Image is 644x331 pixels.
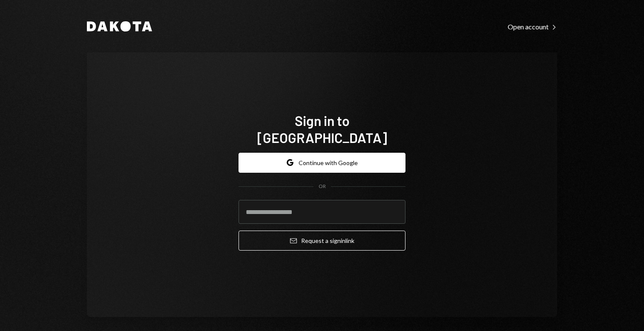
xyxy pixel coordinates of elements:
button: Request a signinlink [239,231,405,251]
h1: Sign in to [GEOGRAPHIC_DATA] [239,112,405,146]
div: OR [319,183,326,190]
a: Open account [508,22,557,31]
div: Open account [508,23,557,31]
button: Continue with Google [239,153,405,173]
